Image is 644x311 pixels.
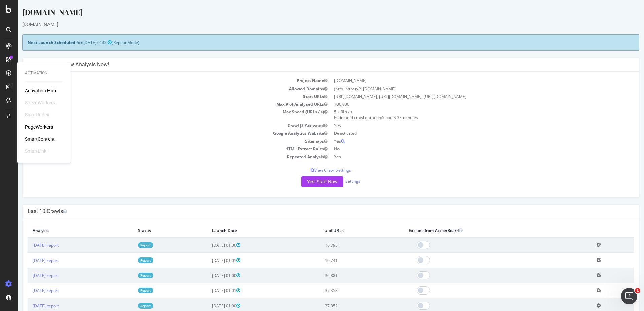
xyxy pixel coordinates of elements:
[66,40,94,45] span: [DATE] 01:00
[121,257,136,263] a: Report
[25,70,63,76] div: Activation
[5,21,622,28] div: [DOMAIN_NAME]
[313,85,616,93] td: (http|https)://*.[DOMAIN_NAME]
[194,303,223,309] span: [DATE] 01:00
[25,99,55,106] div: SpeedWorkers
[25,136,55,142] a: SmartContent
[313,93,616,100] td: [URL][DOMAIN_NAME], [URL][DOMAIN_NAME], [URL][DOMAIN_NAME]
[621,288,637,304] iframe: Intercom live chat
[635,288,640,293] span: 1
[194,242,223,248] span: [DATE] 01:00
[10,208,616,215] h4: Last 10 Crawls
[5,34,622,51] div: (Repeat Mode)
[15,288,41,293] a: [DATE] report
[313,153,616,161] td: Yes
[364,115,400,120] span: 5 hours 33 minutes
[10,108,313,122] td: Max Speed (URLs / s)
[386,223,574,237] th: Exclude from ActionBoard
[10,145,313,153] td: HTML Extract Rules
[10,93,313,100] td: Start URLs
[313,137,616,145] td: Yes
[302,223,386,237] th: # of URLs
[25,87,56,94] a: Activation Hub
[10,61,616,68] h4: Configure your New Analysis Now!
[15,273,41,278] a: [DATE] report
[25,124,53,130] a: PageWorkers
[313,122,616,129] td: Yes
[15,242,41,248] a: [DATE] report
[313,129,616,137] td: Deactivated
[194,288,223,293] span: [DATE] 01:01
[194,273,223,278] span: [DATE] 01:00
[10,77,313,84] td: Project Name
[10,100,313,108] td: Max # of Analysed URLs
[302,268,386,283] td: 36,881
[10,129,313,137] td: Google Analytics Website
[15,303,41,309] a: [DATE] report
[313,100,616,108] td: 100,000
[10,153,313,161] td: Repeated Analysis
[284,176,326,187] button: Yes! Start Now
[121,288,136,293] a: Report
[10,223,116,237] th: Analysis
[5,7,622,21] div: [DOMAIN_NAME]
[10,137,313,145] td: Sitemaps
[25,148,46,154] div: SmartLink
[116,223,189,237] th: Status
[10,40,66,45] strong: Next Launch Scheduled for:
[10,85,313,93] td: Allowed Domains
[302,283,386,298] td: 37,358
[302,237,386,253] td: 16,795
[121,303,136,309] a: Report
[328,178,343,184] a: Settings
[25,111,49,118] div: SmartIndex
[313,77,616,84] td: [DOMAIN_NAME]
[121,242,136,248] a: Report
[194,257,223,263] span: [DATE] 01:01
[313,145,616,153] td: No
[10,167,616,173] p: View Crawl Settings
[302,253,386,268] td: 16,741
[189,223,302,237] th: Launch Date
[15,257,41,263] a: [DATE] report
[313,108,616,122] td: 5 URLs / s Estimated crawl duration:
[121,273,136,278] a: Report
[10,122,313,129] td: Crawl JS Activated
